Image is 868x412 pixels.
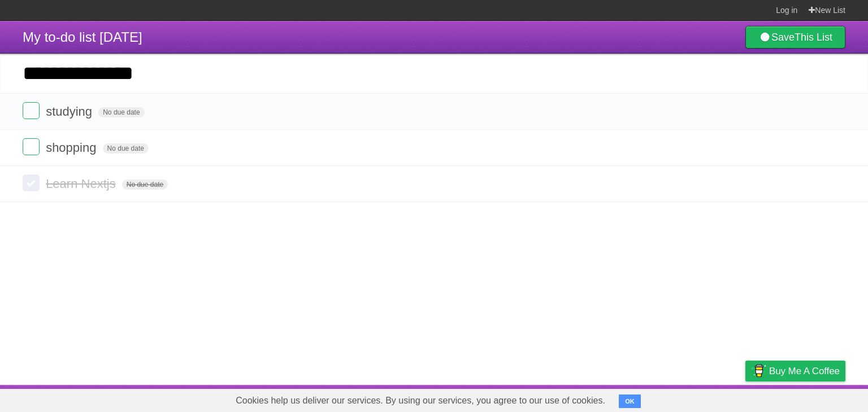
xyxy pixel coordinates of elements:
[751,361,766,380] img: Buy me a coffee
[103,143,149,154] span: No due date
[632,388,678,409] a: Developers
[795,32,832,43] b: This List
[774,388,845,409] a: Suggest a feature
[731,388,760,409] a: Privacy
[595,388,619,409] a: About
[122,179,168,190] span: No due date
[46,104,95,119] span: studying
[46,177,119,191] span: Learn Nextjs
[619,395,641,408] button: OK
[46,141,99,155] span: shopping
[23,174,40,191] label: Done
[23,138,40,155] label: Done
[224,389,617,412] span: Cookies help us deliver our services. By using our services, you agree to our use of cookies.
[692,388,717,409] a: Terms
[98,107,144,117] span: No due date
[769,361,840,381] span: Buy me a coffee
[745,26,845,49] a: SaveThis List
[745,361,845,382] a: Buy me a coffee
[23,102,40,119] label: Done
[23,29,142,45] span: My to-do list [DATE]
